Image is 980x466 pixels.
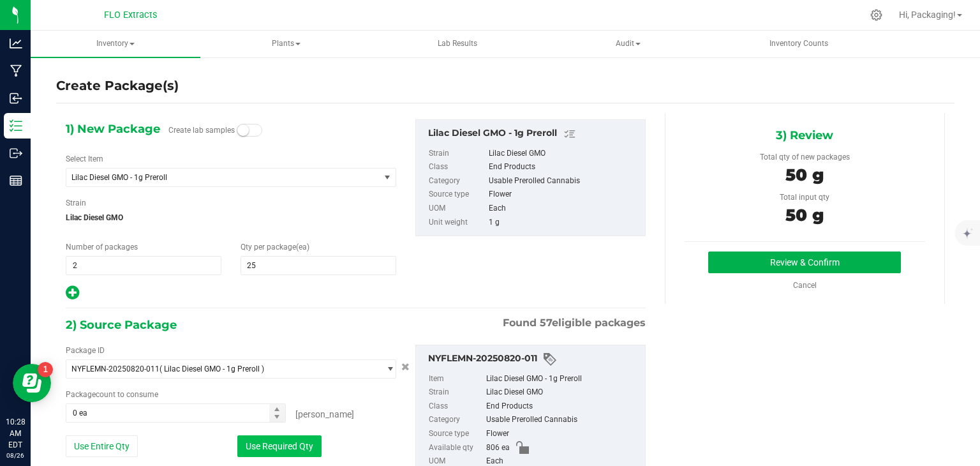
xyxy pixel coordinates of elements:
[66,257,221,274] input: 2
[13,364,51,402] iframe: Resource center
[66,435,138,457] button: Use Entire Qty
[544,31,712,57] span: Audit
[428,352,639,367] div: NYFLEMN-20250820-011
[486,372,639,386] div: Lilac Diesel GMO - 1g Preroll
[429,413,484,427] label: Category
[540,317,552,329] span: 57
[793,281,817,290] a: Cancel
[66,243,138,252] span: Number of packages
[241,257,396,274] input: 25
[708,252,901,273] button: Review & Confirm
[66,404,285,422] input: 50 ea
[10,64,22,77] inline-svg: Manufacturing
[237,435,322,457] button: Use Required Qty
[486,400,639,414] div: End Products
[429,441,484,455] label: Available qty
[543,31,713,57] a: Audit
[6,416,25,451] p: 10:28 AM EDT
[10,174,22,187] inline-svg: Reports
[397,358,413,377] button: Cancel button
[429,174,486,188] label: Category
[379,169,395,186] span: select
[269,413,285,423] span: Decrease value
[66,153,103,165] label: Select Item
[760,153,850,162] span: Total qty of new packages
[71,173,362,182] span: Lilac Diesel GMO - 1g Preroll
[752,38,845,49] span: Inventory Counts
[429,202,486,216] label: UOM
[428,126,639,142] div: Lilac Diesel GMO - 1g Preroll
[202,31,371,57] a: Plants
[160,365,264,373] span: ( Lilac Diesel GMO - 1g Preroll )
[56,77,179,95] h4: Create Package(s)
[486,427,639,441] div: Flower
[66,315,177,334] span: 2) Source Package
[429,160,486,174] label: Class
[66,197,86,209] label: Strain
[868,9,884,21] div: Manage settings
[486,413,639,427] div: Usable Prerolled Cannabis
[202,31,371,57] span: Plants
[785,205,824,225] span: 50 g
[373,31,542,57] a: Lab Results
[10,37,22,50] inline-svg: Analytics
[429,386,484,400] label: Strain
[6,451,25,460] p: 08/26
[429,427,484,441] label: Source type
[295,409,354,419] span: [PERSON_NAME]
[66,291,79,300] span: Add new output
[420,38,494,49] span: Lab Results
[776,126,833,145] span: 3) Review
[104,10,157,20] span: FLO Extracts
[96,390,115,399] span: count
[429,188,486,202] label: Source type
[780,193,829,202] span: Total input qty
[10,92,22,105] inline-svg: Inbound
[429,216,486,230] label: Unit weight
[486,441,510,455] span: 806 ea
[379,360,395,378] span: select
[503,315,646,331] span: Found eligible packages
[489,147,639,161] div: Lilac Diesel GMO
[66,119,160,139] span: 1) New Package
[296,243,309,252] span: (ea)
[429,147,486,161] label: Strain
[785,165,824,185] span: 50 g
[489,202,639,216] div: Each
[486,386,639,400] div: Lilac Diesel GMO
[489,160,639,174] div: End Products
[489,174,639,188] div: Usable Prerolled Cannabis
[10,119,22,132] inline-svg: Inventory
[31,31,200,57] a: Inventory
[429,400,484,414] label: Class
[714,31,884,57] a: Inventory Counts
[66,346,105,355] span: Package ID
[10,147,22,160] inline-svg: Outbound
[168,121,235,140] label: Create lab samples
[66,208,396,227] span: Lilac Diesel GMO
[269,404,285,414] span: Increase value
[38,362,53,377] iframe: Resource center unread badge
[66,390,158,399] span: Package to consume
[489,216,639,230] div: 1 g
[899,10,956,20] span: Hi, Packaging!
[429,372,484,386] label: Item
[241,243,309,252] span: Qty per package
[489,188,639,202] div: Flower
[71,365,160,373] span: NYFLEMN-20250820-011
